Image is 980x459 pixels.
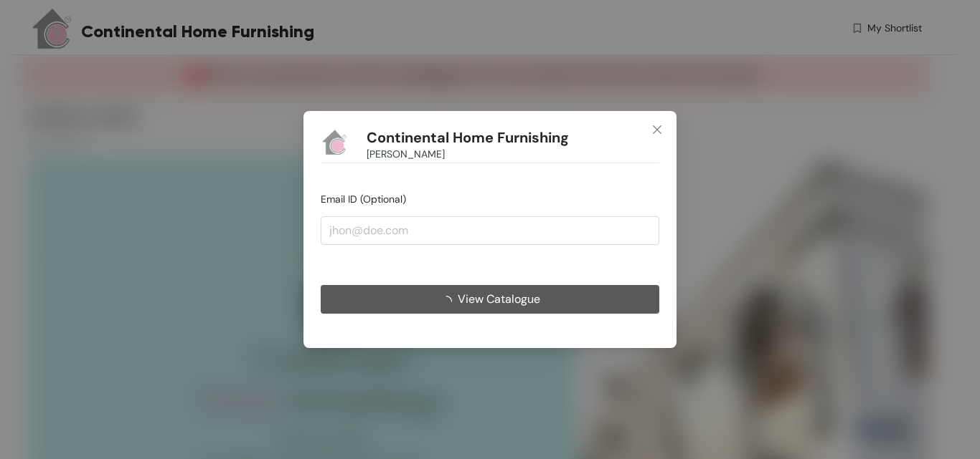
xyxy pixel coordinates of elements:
[440,296,458,307] span: loading
[321,193,406,206] span: Email ID (Optional)
[458,290,540,308] span: View Catalogue
[638,111,677,150] button: Close
[651,124,663,135] span: close
[321,216,659,245] input: jhon@doe.com
[321,285,659,314] button: View Catalogue
[367,146,445,162] span: [PERSON_NAME]
[321,128,349,157] img: Buyer Portal
[367,129,569,147] h1: Continental Home Furnishing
